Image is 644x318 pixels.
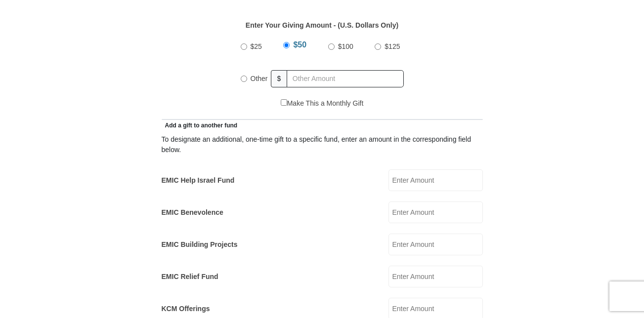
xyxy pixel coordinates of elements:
label: EMIC Help Israel Fund [162,175,235,186]
span: Other [251,75,268,82]
input: Enter Amount [388,266,483,287]
div: To designate an additional, one-time gift to a specific fund, enter an amount in the correspondin... [162,134,483,155]
input: Enter Amount [388,234,483,255]
input: Other Amount [287,70,403,87]
strong: Enter Your Giving Amount - (U.S. Dollars Only) [246,21,398,29]
input: Make This a Monthly Gift [281,99,287,106]
label: EMIC Building Projects [162,239,238,250]
span: $50 [293,40,306,49]
label: KCM Offerings [162,304,210,314]
span: $125 [385,42,400,50]
span: Add a gift to another fund [162,122,238,129]
label: EMIC Benevolence [162,207,223,218]
label: Make This a Monthly Gift [281,98,364,109]
span: $25 [251,42,262,50]
input: Enter Amount [388,201,483,223]
input: Enter Amount [388,169,483,191]
label: EMIC Relief Fund [162,272,218,282]
span: $ [271,70,288,87]
span: $100 [338,42,353,50]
